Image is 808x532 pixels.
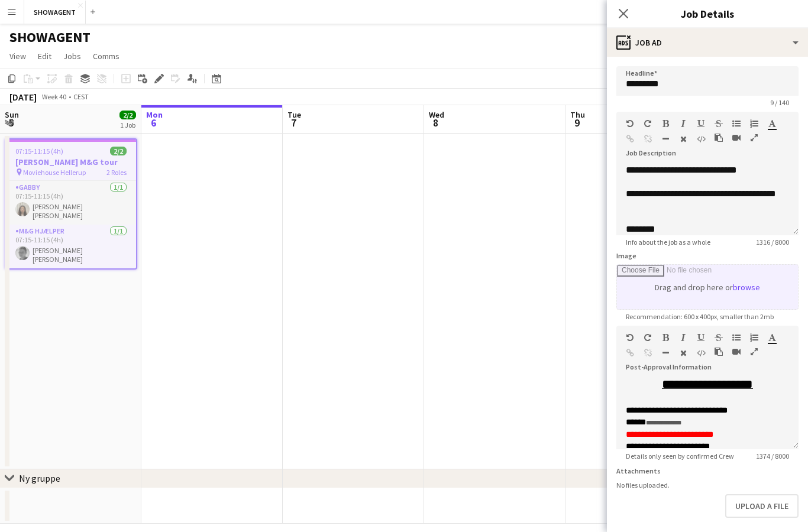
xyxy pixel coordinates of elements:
button: Clear Formatting [679,348,687,358]
button: Redo [644,333,652,342]
span: Wed [429,109,444,120]
span: Mon [146,109,163,120]
button: HTML Code [697,348,705,358]
span: Edit [38,51,51,61]
button: Paste as plain text [715,347,723,356]
button: Italic [679,333,687,342]
div: No files uploaded. [616,481,799,489]
a: Edit [33,48,56,64]
span: 1374 / 8000 [746,452,799,460]
span: Week 40 [39,92,69,101]
div: 1 Job [120,121,135,129]
span: 5 [3,116,19,129]
button: Ordered List [750,119,758,128]
div: [DATE] [9,91,37,103]
h1: SHOWAGENT [9,28,91,46]
button: Insert video [732,347,741,356]
button: Horizontal Line [661,348,670,358]
span: 8 [427,116,444,129]
button: Strikethrough [715,119,723,128]
label: Attachments [616,466,661,475]
span: Sun [5,109,19,120]
button: Bold [661,333,670,342]
button: Fullscreen [750,133,758,142]
button: Fullscreen [750,347,758,356]
span: Jobs [63,51,81,61]
span: Moviehouse Hellerup [23,168,86,177]
h3: [PERSON_NAME] M&G tour [6,157,136,167]
button: Underline [697,119,705,128]
button: Undo [626,119,634,128]
h3: Job Details [607,6,808,21]
button: SHOWAGENT [24,1,86,24]
button: Underline [697,333,705,342]
span: 07:15-11:15 (4h) [15,147,63,155]
app-card-role: GABBY1/107:15-11:15 (4h)[PERSON_NAME] [PERSON_NAME] [6,181,136,225]
button: HTML Code [697,134,705,144]
span: Details only seen by confirmed Crew [616,452,744,460]
button: Upload a file [725,494,799,518]
button: Italic [679,119,687,128]
span: 6 [144,116,163,129]
button: Paste as plain text [715,133,723,142]
button: Bold [661,119,670,128]
button: Unordered List [732,119,741,128]
button: Ordered List [750,333,758,342]
span: Thu [570,109,585,120]
button: Undo [626,333,634,342]
span: 2/2 [110,147,127,155]
app-job-card: 07:15-11:15 (4h)2/2[PERSON_NAME] M&G tour Moviehouse Hellerup2 RolesGABBY1/107:15-11:15 (4h)[PERS... [5,138,137,270]
a: View [5,48,31,64]
span: 2 Roles [106,168,127,177]
button: Unordered List [732,333,741,342]
button: Redo [644,119,652,128]
span: Info about the job as a whole [616,238,720,246]
span: 7 [286,116,301,129]
button: Clear Formatting [679,134,687,144]
div: Ny gruppe [19,472,60,484]
span: Tue [287,109,301,120]
span: View [9,51,26,61]
a: Jobs [59,48,86,64]
button: Insert video [732,133,741,142]
app-card-role: M&G Hjælper1/107:15-11:15 (4h)[PERSON_NAME] [PERSON_NAME] [PERSON_NAME] [6,225,136,268]
button: Strikethrough [715,333,723,342]
div: CEST [73,92,89,101]
span: 2/2 [119,111,136,119]
a: Comms [88,48,124,64]
button: Horizontal Line [661,134,670,144]
button: Text Color [768,119,776,128]
span: Recommendation: 600 x 400px, smaller than 2mb [616,312,783,321]
span: 1316 / 8000 [746,238,799,246]
span: Comms [93,51,119,61]
span: 9 [568,116,585,129]
div: Job Ad [607,28,808,57]
button: Text Color [768,333,776,342]
span: 9 / 140 [761,98,799,107]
